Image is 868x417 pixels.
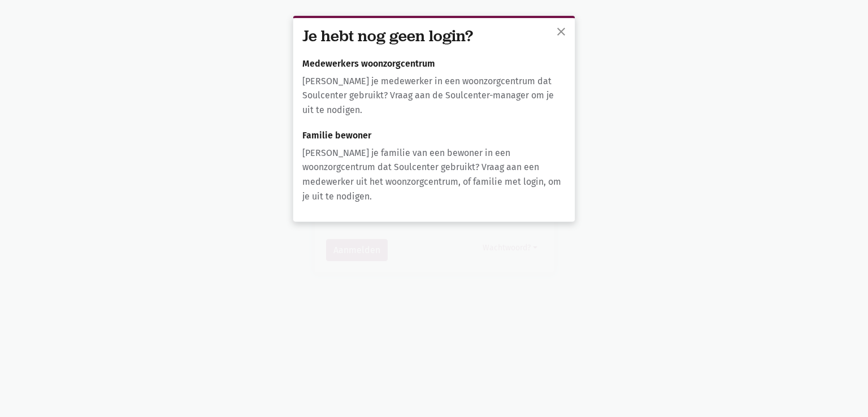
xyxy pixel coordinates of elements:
[302,131,566,141] h6: Familie bewoner
[302,74,566,118] p: [PERSON_NAME] je medewerker in een woonzorgcentrum dat Soulcenter gebruikt? Vraag aan de Soulcent...
[554,25,568,38] span: close
[326,120,542,262] form: Aanmelden
[302,146,566,203] p: [PERSON_NAME] je familie van een bewoner in een woonzorgcentrum dat Soulcenter gebruikt? Vraag aa...
[302,27,566,45] h3: Je hebt nog geen login?
[550,20,572,45] button: sluiten
[302,59,566,69] h6: Medewerkers woonzorgcentrum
